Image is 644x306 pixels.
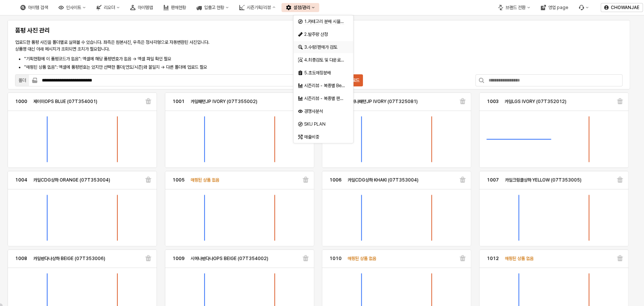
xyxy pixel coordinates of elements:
[304,19,352,25] span: 1.카테고리 분배 시뮬레이션
[601,3,643,12] button: CHOWANJAE
[506,5,526,10] div: 브랜드 전환
[247,5,271,10] div: 시즌기획/리뷰
[281,3,319,12] button: 설정/관리
[487,177,499,183] strong: 1007
[33,255,105,262] p: 카일반다나상하 BEIGE (07T353006)
[15,39,367,52] p: 업로드한 품평 사진을 폴더별로 살펴볼 수 있습니다. 좌측은 원본사진, 우측은 정사각형으로 자동변환된 사진입니다. 상품명 대신 아래 메시지가 조회되면 조치가 필요합니다.
[66,5,81,10] div: 인사이트
[104,5,115,10] div: 리오더
[574,3,593,12] div: Menu item 6
[18,77,26,84] div: 폴더
[172,99,184,104] strong: 1001
[235,3,280,12] button: 시즌기획/리뷰
[28,5,48,10] div: 아이템 검색
[159,3,191,12] button: 판매현황
[54,3,90,12] button: 인사이트
[304,134,344,140] div: 매출비중
[329,256,341,261] strong: 1010
[192,3,233,12] button: 입출고 현황
[487,99,498,104] strong: 1003
[347,255,376,262] p: 매핑된 상품 없음
[294,5,310,10] div: 설정/관리
[15,256,27,261] strong: 1008
[304,95,345,101] div: 시즌리뷰 - 복종별 판매율 비교
[15,99,27,104] strong: 1000
[304,44,344,50] div: 3.수량/판매가 검토
[487,256,499,261] strong: 1012
[294,15,353,143] div: Select an option
[33,98,97,105] p: 제이미OPS BLUE (07T354001)
[304,108,344,114] div: 경쟁사분석
[138,5,153,10] div: 아이템맵
[16,3,52,12] button: 아이템 검색
[24,64,367,71] li: "매핑된 상품 없음": 엑셀에 품평번호는 있지만 선택한 폴더(연도/시즌)와 불일치 → 다른 폴더에 업로드 필요
[347,98,418,105] p: 시에나패턴JP IVORY (07T325081)
[304,70,344,76] div: 5.초도매장분배
[171,5,186,10] div: 판매현황
[191,177,219,183] p: 매핑된 상품 없음
[304,31,344,37] div: 2.발주량 산정
[347,177,418,183] p: 카일CDG상하 KHAKI (07T353004)
[33,177,110,183] p: 카일CDG상하 ORANGE (07T353004)
[505,255,533,262] p: 매핑된 상품 없음
[304,83,345,89] div: 시즌리뷰 - 복종별 Best & Worst
[92,3,124,12] button: 리오더
[493,3,535,12] button: 브랜드 전환
[15,27,367,34] h5: 품평 사진 관리
[304,121,344,127] div: SKU PLAN
[548,5,568,10] div: 영업 page
[536,3,573,12] button: 영업 page
[191,255,268,262] p: 시에나반다나OPS BEIGE (07T354002)
[172,256,184,261] strong: 1009
[172,177,184,183] strong: 1005
[191,98,257,105] p: 카일패턴JP IVORY (07T355002)
[304,57,344,63] div: 4.최종검토 및 다운로드
[15,177,27,183] strong: 1004
[204,5,224,10] div: 입출고 현황
[329,177,341,183] strong: 1006
[505,177,581,183] p: 카일크링클상하 YELLOW (07T353005)
[126,3,157,12] button: 아이템맵
[611,5,639,11] p: CHOWANJAE
[24,55,367,62] li: "기획현황에 이 품평코드가 없음": 엑셀에 해당 품평번호가 없음 → 엑셀 파일 확인 필요
[504,98,566,105] p: 카일LGS IVORY (07T352012)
